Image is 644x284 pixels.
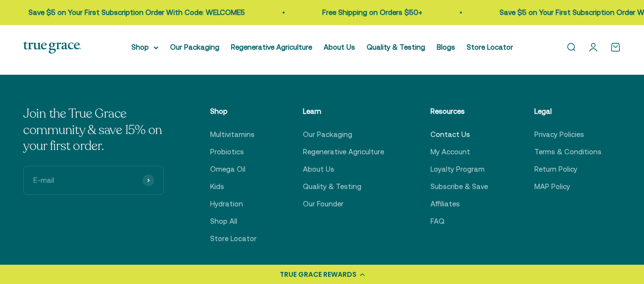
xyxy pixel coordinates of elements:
a: Regenerative Agriculture [231,43,312,51]
a: About Us [303,163,334,175]
p: Shop [210,106,257,117]
a: FAQ [430,216,444,227]
div: TRUE GRACE REWARDS [280,270,357,280]
a: Store Locator [210,233,257,244]
a: Blogs [437,43,455,51]
p: Learn [303,106,384,117]
a: Free Shipping on Orders $50+ [320,8,420,16]
a: MAP Policy [534,181,570,192]
a: Our Packaging [170,43,219,51]
a: Omega Oil [210,163,245,175]
a: Probiotics [210,146,244,158]
p: Resources [430,106,488,117]
a: Affiliates [430,198,460,210]
a: Quality & Testing [303,181,361,192]
a: Shop All [210,216,237,227]
p: Join the True Grace community & save 15% on your first order. [23,106,164,154]
a: Contact Us [430,129,470,140]
a: Kids [210,181,224,192]
a: Multivitamins [210,129,255,140]
a: Store Locator [467,43,513,51]
a: Regenerative Agriculture [303,146,384,158]
a: Terms & Conditions [534,146,601,158]
p: Legal [534,106,601,117]
a: Quality & Testing [367,43,425,51]
a: My Account [430,146,470,158]
a: About Us [324,43,355,51]
summary: Shop [131,41,158,53]
a: Our Packaging [303,129,352,140]
p: Save $5 on Your First Subscription Order With Code: WELCOME5 [27,7,243,18]
a: Subscribe & Save [430,181,488,192]
a: Hydration [210,198,243,210]
a: Loyalty Program [430,163,485,175]
a: Privacy Policies [534,129,584,140]
a: Return Policy [534,163,577,175]
a: Our Founder [303,198,343,210]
